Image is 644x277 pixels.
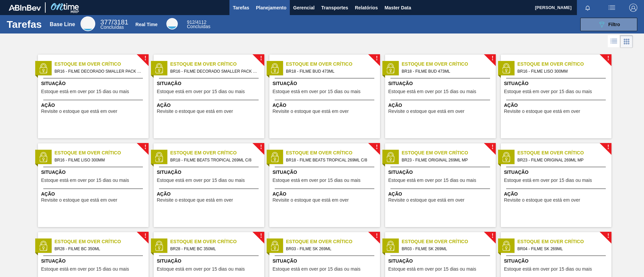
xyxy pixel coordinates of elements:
[260,145,262,150] span: !
[41,109,117,114] span: Revisite o estoque que está em over
[580,18,637,31] button: Filtro
[491,145,493,150] span: !
[388,267,476,272] span: Estoque está em over por 15 dias ou mais
[286,156,375,164] span: BR18 - FILME BEATS TROPICAL 269ML C/8
[256,4,286,12] span: Planejamento
[385,63,395,73] img: status
[388,169,494,176] span: Situação
[260,56,262,61] span: !
[273,89,361,94] span: Estoque está em over por 15 dias ou mais
[388,80,494,87] span: Situação
[157,258,263,265] span: Situação
[504,169,610,176] span: Situação
[504,191,610,198] span: Ação
[41,102,147,109] span: Ação
[38,152,48,162] img: status
[100,19,128,29] div: Base Line
[41,267,129,272] span: Estoque está em over por 15 dias ou mais
[270,152,280,162] img: status
[608,35,620,48] div: Visão em Lista
[504,89,592,94] span: Estoque está em over por 15 dias ou mais
[607,233,609,238] span: !
[170,156,259,164] span: BR18 - FILME BEATS TROPICAL 269ML C/8
[518,156,606,164] span: BR23 - FILME ORIGINAL 269ML MP
[388,178,476,183] span: Estoque está em over por 15 dias ou mais
[170,61,264,68] span: Estoque em Over Crítico
[321,4,348,12] span: Transportes
[388,191,494,198] span: Ação
[388,198,465,203] span: Revisite o estoque que está em over
[187,19,195,25] span: 912
[607,145,609,150] span: !
[55,149,149,156] span: Estoque em Over Crítico
[273,178,361,183] span: Estoque está em over por 15 dias ou mais
[9,5,41,11] img: TNhmsLtSVTkK8tSr43FrP2fwEKptu5GPRR3wAAAABJRU5ErkJggg==
[157,80,263,87] span: Situação
[270,241,280,251] img: status
[154,152,164,162] img: status
[608,22,620,27] span: Filtro
[187,20,210,29] div: Real Time
[157,109,233,114] span: Revisite o estoque que está em over
[157,89,245,94] span: Estoque está em over por 15 dias ou mais
[55,68,143,75] span: BR16 - FILME DECORADO SMALLER PACK 269ML
[170,238,264,245] span: Estoque em Over Crítico
[270,63,280,73] img: status
[402,149,496,156] span: Estoque em Over Crítico
[50,21,75,27] div: Base Line
[286,61,380,68] span: Estoque em Over Crítico
[41,178,129,183] span: Estoque está em over por 15 dias ou mais
[41,169,147,176] span: Situação
[157,198,233,203] span: Revisite o estoque que está em over
[55,156,143,164] span: BR16 - FILME LISO 300MM
[491,233,493,238] span: !
[388,89,476,94] span: Estoque está em over por 15 dias ou mais
[376,145,378,150] span: !
[144,145,146,150] span: !
[402,245,490,253] span: BR03 - FILME SK 269ML
[607,56,609,61] span: !
[518,149,611,156] span: Estoque em Over Crítico
[100,18,128,26] span: / 3181
[233,4,249,12] span: Tarefas
[293,4,315,12] span: Gerencial
[286,68,375,75] span: BR18 - FILME BUD 473ML
[286,238,380,245] span: Estoque em Over Crítico
[385,241,395,251] img: status
[157,191,263,198] span: Ação
[518,61,611,68] span: Estoque em Over Crítico
[157,267,245,272] span: Estoque está em over por 15 dias ou mais
[41,258,147,265] span: Situação
[629,4,637,12] img: Logout
[402,61,496,68] span: Estoque em Over Crítico
[55,61,149,68] span: Estoque em Over Crítico
[355,4,378,12] span: Relatórios
[144,56,146,61] span: !
[402,68,490,75] span: BR18 - FILME BUD 473ML
[504,102,610,109] span: Ação
[100,18,111,26] span: 377
[504,80,610,87] span: Situação
[154,63,164,73] img: status
[260,233,262,238] span: !
[273,109,349,114] span: Revisite o estoque que está em over
[144,233,146,238] span: !
[273,267,361,272] span: Estoque está em over por 15 dias ou mais
[504,267,592,272] span: Estoque está em over por 15 dias ou mais
[41,80,147,87] span: Situação
[170,68,259,75] span: BR16 - FILME DECORADO SMALLER PACK 269ML
[100,24,124,30] span: Concluídas
[41,198,117,203] span: Revisite o estoque que está em over
[273,258,378,265] span: Situação
[385,152,395,162] img: status
[80,16,95,31] div: Base Line
[388,102,494,109] span: Ação
[55,238,149,245] span: Estoque em Over Crítico
[7,20,42,28] h1: Tarefas
[388,109,465,114] span: Revisite o estoque que está em over
[157,178,245,183] span: Estoque está em over por 15 dias ou mais
[504,198,580,203] span: Revisite o estoque que está em over
[286,149,380,156] span: Estoque em Over Crítico
[577,3,598,12] button: Notificações
[273,102,378,109] span: Ação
